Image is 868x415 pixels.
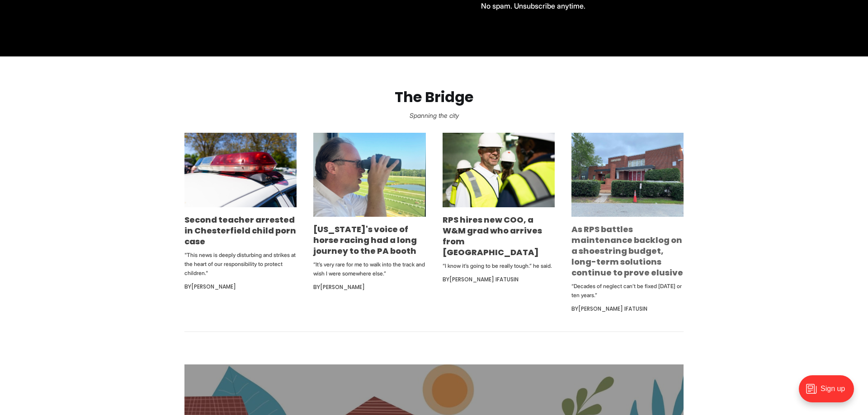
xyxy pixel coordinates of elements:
[571,282,684,300] p: “Decades of neglect can’t be fixed [DATE] or ten years.”
[571,224,683,278] a: As RPS battles maintenance backlog on a shoestring budget, long-term solutions continue to prove ...
[184,251,297,278] p: "This news is deeply disturbing and strikes at the heart of our responsibility to protect children."
[14,109,854,122] p: Spanning the city
[443,274,555,285] div: By
[184,281,297,292] div: By
[313,224,417,256] a: [US_STATE]'s voice of horse racing had a long journey to the PA booth
[443,261,555,270] p: “I know it’s going to be really tough.” he said.
[571,303,684,314] div: By
[313,260,425,278] p: “It’s very rare for me to walk into the track and wish I were somewhere else.”
[571,133,684,217] img: As RPS battles maintenance backlog on a shoestring budget, long-term solutions continue to prove ...
[184,214,296,247] a: Second teacher arrested in Chesterfield child porn case
[481,1,585,10] span: No spam. Unsubscribe anytime.
[14,89,854,106] h2: The Bridge
[443,133,555,208] img: RPS hires new COO, a W&M grad who arrives from Indianapolis
[313,282,425,293] div: By
[791,371,868,415] iframe: portal-trigger
[443,214,542,258] a: RPS hires new COO, a W&M grad who arrives from [GEOGRAPHIC_DATA]
[578,305,647,312] a: [PERSON_NAME] Ifatusin
[184,133,297,207] img: Second teacher arrested in Chesterfield child porn case
[191,283,236,290] a: [PERSON_NAME]
[449,275,519,283] a: [PERSON_NAME] Ifatusin
[320,283,365,291] a: [PERSON_NAME]
[313,133,425,217] img: Virginia's voice of horse racing had a long journey to the PA booth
